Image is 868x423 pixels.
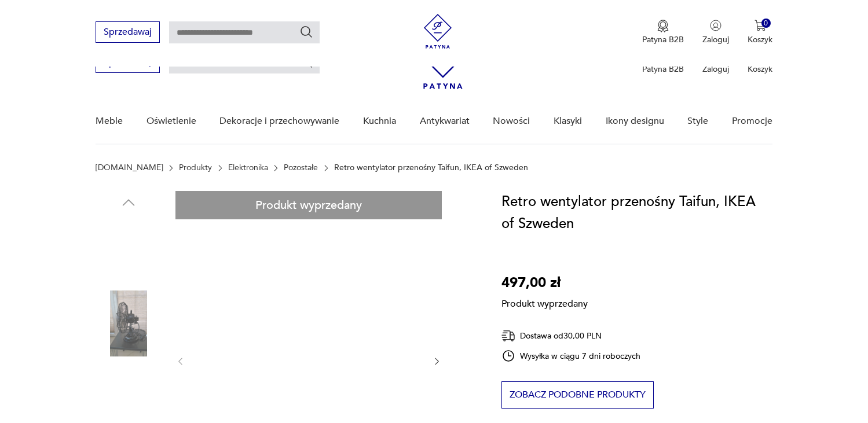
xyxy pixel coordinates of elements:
a: Produkty [179,163,212,172]
a: Meble [96,99,123,144]
a: Pozostałe [284,163,318,172]
h1: Retro wentylator przenośny Taifun, IKEA of Szweden [501,191,772,235]
p: Koszyk [748,64,772,75]
button: Patyna B2B [642,20,684,45]
a: Promocje [732,99,772,144]
p: Koszyk [748,34,772,45]
img: Ikona medalu [657,20,669,32]
a: [DOMAIN_NAME] [96,163,163,172]
a: Kuchnia [363,99,396,144]
div: 0 [761,19,771,28]
p: Retro wentylator przenośny Taifun, IKEA of Szweden [334,163,528,172]
img: Ikona dostawy [501,329,515,343]
a: Dekoracje i przechowywanie [219,99,339,144]
p: Patyna B2B [642,34,684,45]
a: Style [687,99,708,144]
p: 497,00 zł [501,272,588,294]
button: Szukaj [299,25,313,39]
a: Ikony designu [606,99,664,144]
a: Nowości [493,99,530,144]
p: Zaloguj [702,34,729,45]
a: Sprzedawaj [96,59,160,67]
p: Produkt wyprzedany [501,294,588,310]
div: Dostawa od 30,00 PLN [501,329,640,343]
button: Zobacz podobne produkty [501,381,654,409]
a: Klasyki [554,99,582,144]
p: Patyna B2B [642,64,684,75]
a: Elektronika [228,163,268,172]
a: Sprzedawaj [96,29,160,37]
p: Zaloguj [702,64,729,75]
img: Ikonka użytkownika [710,20,721,31]
a: Ikona medaluPatyna B2B [642,20,684,45]
a: Antykwariat [420,99,470,144]
div: Wysyłka w ciągu 7 dni roboczych [501,349,640,363]
button: 0Koszyk [748,20,772,45]
img: Ikona koszyka [755,20,766,31]
a: Oświetlenie [147,99,196,144]
img: Patyna - sklep z meblami i dekoracjami vintage [420,14,455,49]
button: Zaloguj [702,20,729,45]
button: Sprzedawaj [96,21,160,43]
